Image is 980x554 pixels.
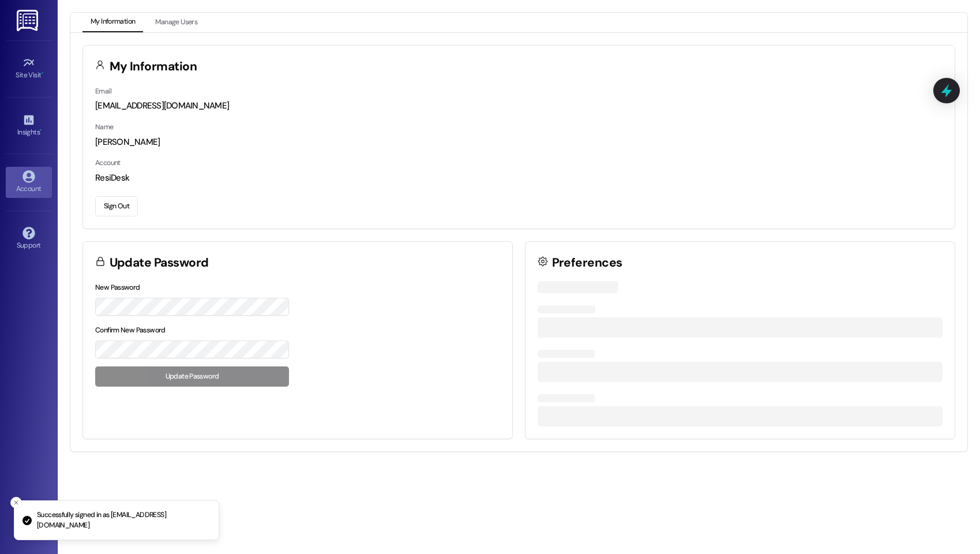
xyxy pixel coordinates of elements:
[6,167,52,198] a: Account
[37,510,209,530] p: Successfully signed in as [EMAIL_ADDRESS][DOMAIN_NAME]
[82,13,143,32] button: My Information
[40,126,42,134] span: •
[6,53,52,84] a: Site Visit •
[110,257,209,269] h3: Update Password
[42,69,43,77] span: •
[17,10,40,31] img: ResiDesk Logo
[95,122,114,132] label: Name
[95,136,943,148] div: [PERSON_NAME]
[95,100,943,112] div: [EMAIL_ADDRESS][DOMAIN_NAME]
[147,13,205,32] button: Manage Users
[6,110,52,141] a: Insights •
[110,61,197,73] h3: My Information
[95,283,140,292] label: New Password
[95,87,111,96] label: Email
[552,257,622,269] h3: Preferences
[95,158,121,167] label: Account
[10,497,22,508] button: Close toast
[6,223,52,254] a: Support
[95,172,943,184] div: ResiDesk
[95,196,138,216] button: Sign Out
[95,325,166,335] label: Confirm New Password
